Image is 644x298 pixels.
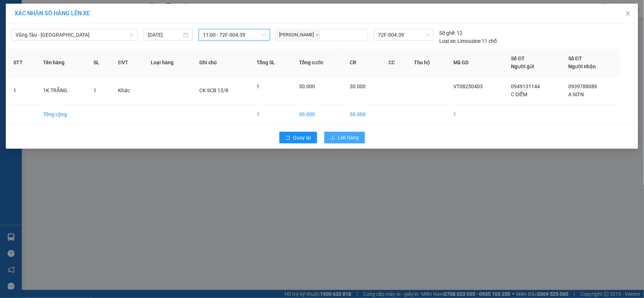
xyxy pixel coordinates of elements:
[344,105,383,124] td: 30.000
[511,91,528,97] span: C DIỄM
[625,11,631,16] span: close
[251,49,293,77] th: Tổng SL
[383,49,408,77] th: CC
[37,77,88,105] td: 1K TRẮNG
[145,49,194,77] th: Loại hàng
[511,64,535,69] span: Người gửi
[440,29,463,37] div: 12
[511,83,540,89] span: 0949131144
[448,105,505,124] td: 1
[8,49,37,77] th: STT
[8,77,37,105] td: 1
[112,49,145,77] th: ĐVT
[315,33,319,37] span: close
[203,29,266,40] span: 11:00 - 72F-004.39
[37,49,88,77] th: Tên hàng
[453,83,483,89] span: VT08250403
[277,31,320,39] span: [PERSON_NAME]
[112,77,145,105] td: Khác
[293,49,344,77] th: Tổng cước
[330,135,335,141] span: upload
[618,4,638,24] button: Close
[440,37,457,45] span: Loại xe:
[299,83,315,89] span: 30.000
[569,83,598,89] span: 0939788086
[324,132,365,143] button: uploadLên hàng
[148,31,182,39] input: 13/08/2025
[448,49,505,77] th: Mã GD
[251,105,293,124] td: 1
[440,37,497,45] div: Limousine 11 chỗ
[285,135,290,141] span: rollback
[50,39,96,87] li: VP VP 18 [PERSON_NAME][GEOGRAPHIC_DATA] - [GEOGRAPHIC_DATA]
[4,4,105,31] li: Anh Quốc Limousine
[440,29,456,37] span: Số ghế:
[350,83,366,89] span: 30.000
[569,91,584,97] span: A SƠN
[194,49,251,77] th: Ghi chú
[408,49,448,77] th: Thu hộ
[257,83,259,89] span: 1
[14,10,90,17] span: XÁC NHẬN SỐ HÀNG LÊN XE
[94,87,96,93] span: 1
[279,132,317,143] button: rollbackQuay lại
[378,29,429,40] span: 72F-004.39
[569,56,582,61] span: Số ĐT
[569,64,596,69] span: Người nhận
[338,134,359,142] span: Lên hàng
[16,29,133,40] span: Vũng Tàu - Quận 1
[344,49,383,77] th: CR
[199,87,228,93] span: CK SCB 13/8
[293,105,344,124] td: 30.000
[88,49,112,77] th: SL
[511,56,525,61] span: Số ĐT
[293,134,311,142] span: Quay lại
[37,105,88,124] td: Tổng cộng
[4,39,50,55] li: VP VP 108 [PERSON_NAME]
